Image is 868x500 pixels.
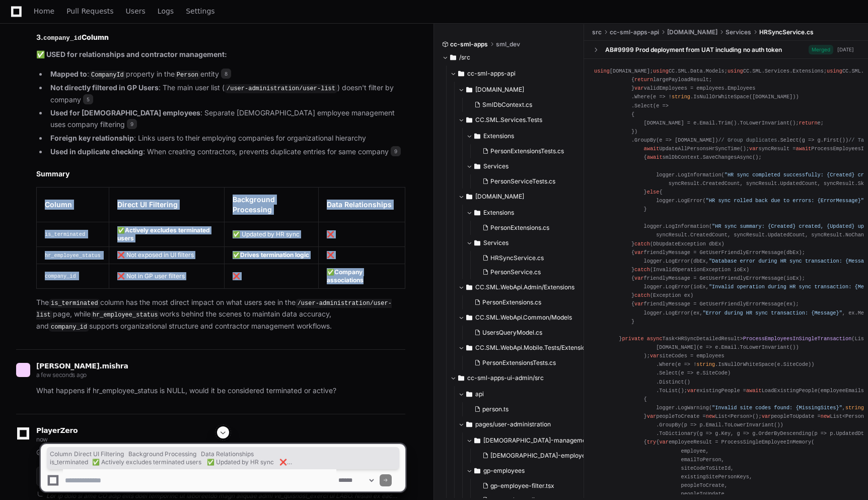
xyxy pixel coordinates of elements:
strong: Company associations [327,268,364,284]
button: UsersQueryModel.cs [470,326,586,340]
span: PersonExtensionsTests.cs [490,147,564,155]
span: UsersQueryModel.cs [482,329,542,337]
span: var [634,275,643,281]
span: src [592,28,602,36]
span: "Invalid site codes found: {MissingSites}" [712,405,842,411]
code: CompanyId [89,71,126,80]
span: [DOMAIN_NAME] [667,28,717,36]
th: Background Processing [225,187,319,222]
span: api [475,390,484,398]
p: The column has the most direct impact on what users see in the page, while works behind the scene... [36,297,405,333]
button: CC.SML.Services.Tests [458,112,592,128]
svg: Directory [466,418,472,430]
span: cc-sml-apps [450,40,488,48]
span: Merged [809,45,833,54]
span: CC.SML.Services.Tests [475,116,542,124]
li: : Separate [DEMOGRAPHIC_DATA] employee management uses company filtering [47,107,405,131]
span: private [622,336,643,342]
span: return [634,77,653,83]
span: Services [726,28,751,36]
button: CC.SML.WebApi.Mobile.Tests/Extensions [458,340,592,356]
span: SmlDbContext.cs [482,101,532,109]
td: ❌ [225,264,319,288]
span: "HR sync rolled back due to errors: {ErrorMessage}" [706,198,864,204]
button: cc-sml-apps-api [450,66,585,82]
span: await [644,146,660,152]
span: PersonServiceTests.cs [490,177,555,185]
button: PersonExtensionsTests.cs [470,356,586,370]
span: [DOMAIN_NAME] [475,193,524,201]
td: ❌ Not exposed in UI filters [109,246,224,264]
th: Data Relationships [318,187,405,222]
svg: Directory [466,84,472,96]
span: 9 [127,119,137,129]
button: pages/user-administration [458,416,593,432]
span: cc-sml-apps-api [467,70,516,78]
span: Pull Requests [66,8,113,14]
button: CC.SML.WebApi.Common/Models [458,309,592,326]
button: Services [466,235,592,251]
span: Home [34,8,54,14]
td: ✅ [318,264,405,288]
span: Services [483,162,509,170]
span: Logs [158,8,174,14]
span: person.ts [482,405,509,413]
div: AB#9999 Prod deployment from UAT including no auth token [605,46,782,54]
button: person.ts [470,402,587,416]
strong: Mapped to [50,70,87,78]
h2: 3. [36,32,405,43]
span: else [647,189,660,195]
span: 9 [391,146,401,156]
li: : property in the entity [47,69,405,81]
code: Person [175,71,200,80]
svg: Directory [466,281,472,293]
svg: Directory [466,342,472,354]
strong: Not directly filtered in GP Users [50,83,159,92]
span: string [696,361,715,367]
code: company_id [49,323,89,332]
span: pages/user-administration [475,420,551,428]
span: using [827,68,842,74]
strong: Used in duplicate checking [50,147,143,156]
li: : Links users to their employing companies for organizational hierarchy [47,133,405,144]
button: Extensions [466,205,592,221]
span: catch [634,267,650,273]
svg: Directory [458,372,464,384]
span: var [634,249,643,256]
p: What happens if hr_employee_status is NULL, would it be considered terminated or active? [36,385,405,397]
span: string [845,405,864,411]
strong: Actively excludes terminated users [117,226,210,242]
span: await [795,146,811,152]
button: /src [442,49,576,66]
td: ❌ Not in GP user filters [109,264,224,288]
button: HRSyncService.cs [478,251,586,265]
span: Settings [186,8,214,14]
strong: Foreign key relationship [50,134,134,142]
span: PersonExtensionsTests.cs [482,359,556,367]
span: PersonExtensions.cs [482,298,541,306]
span: var [749,146,758,152]
td: ✅ [109,222,224,246]
svg: Directory [466,114,472,126]
button: PersonExtensionsTests.cs [478,144,586,158]
svg: Directory [466,191,472,203]
strong: Used for [DEMOGRAPHIC_DATA] employees [50,108,200,117]
span: var [687,388,696,394]
span: cc-sml-apps-api [610,28,659,36]
code: is_terminated [45,231,85,237]
span: catch [634,241,650,247]
code: hr_employee_status [45,253,101,259]
button: cc-sml-apps-ui-admin/src [450,370,585,386]
button: Extensions [466,128,592,144]
button: PersonExtensions.cs [478,221,586,235]
span: [DOMAIN_NAME] [475,86,524,94]
td: ❌ [318,222,405,246]
code: hr_employee_status [91,310,160,320]
span: using [594,68,610,74]
li: : When creating contractors, prevents duplicate entries for same company [47,146,405,158]
span: using [728,68,743,74]
span: [PERSON_NAME].mishra [36,362,128,370]
span: new [706,413,715,419]
svg: Directory [474,207,480,219]
span: new [821,413,830,419]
